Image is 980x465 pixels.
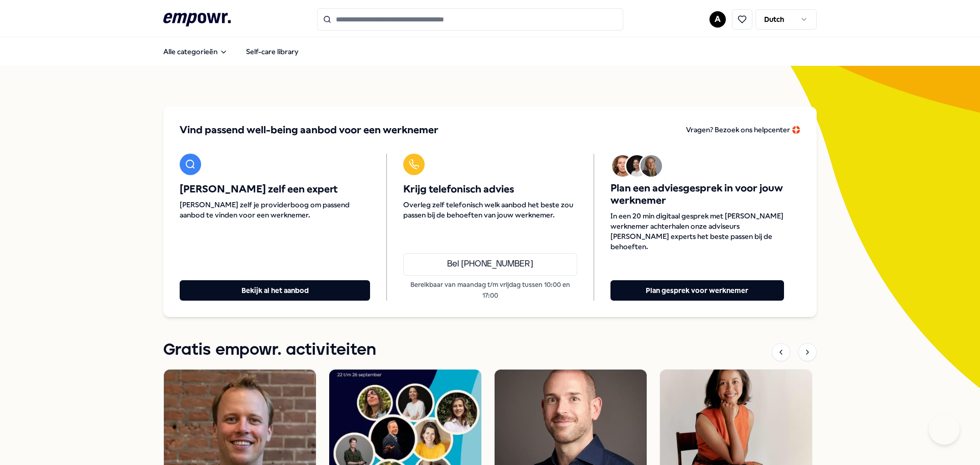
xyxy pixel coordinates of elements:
[163,337,376,363] h1: Gratis empowr. activiteiten
[180,200,370,220] span: [PERSON_NAME] zelf je providerboog om passend aanbod te vinden voor een werknemer.
[180,280,370,301] button: Bekijk al het aanbod
[403,280,577,301] p: Bereikbaar van maandag t/m vrijdag tussen 10:00 en 17:00
[610,182,784,207] span: Plan een adviesgesprek in voor jouw werknemer
[180,123,438,137] span: Vind passend well-being aanbod voor een werknemer
[610,211,784,252] span: In een 20 min digitaal gesprek met [PERSON_NAME] werknemer achterhalen onze adviseurs [PERSON_NAM...
[180,183,370,195] span: [PERSON_NAME] zelf een expert
[641,155,662,177] img: Avatar
[155,41,307,62] nav: Main
[238,41,307,62] a: Self-care library
[686,123,800,137] a: Vragen? Bezoek ons helpcenter 🛟
[610,280,784,301] button: Plan gesprek voor werknemer
[317,8,623,31] input: Search for products, categories or subcategories
[929,414,960,445] iframe: Help Scout Beacon - Open
[403,183,577,195] span: Krijg telefonisch advies
[626,155,648,177] img: Avatar
[403,253,577,276] a: Bel [PHONE_NUMBER]
[709,11,726,28] button: A
[612,155,633,177] img: Avatar
[155,41,236,62] button: Alle categorieën
[403,200,577,220] span: Overleg zelf telefonisch welk aanbod het beste zou passen bij de behoeften van jouw werknemer.
[686,126,800,134] span: Vragen? Bezoek ons helpcenter 🛟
